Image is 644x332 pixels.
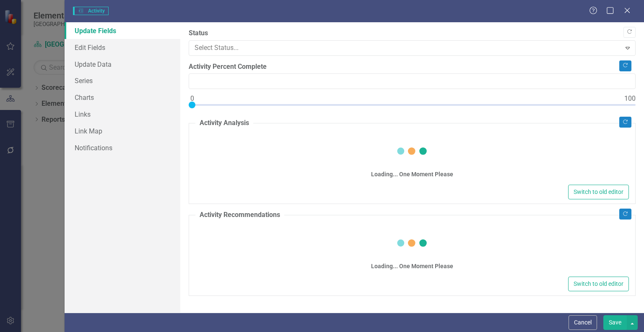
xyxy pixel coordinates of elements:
a: Links [65,106,180,123]
button: Switch to old editor [568,185,629,199]
label: Activity Percent Complete [189,62,636,72]
a: Series [65,72,180,89]
button: Save [603,315,627,330]
a: Charts [65,89,180,106]
a: Edit Fields [65,39,180,56]
div: Loading... One Moment Please [371,170,453,178]
a: Update Data [65,56,180,73]
legend: Activity Analysis [195,118,253,128]
button: Cancel [569,315,597,330]
legend: Activity Recommendations [195,210,284,220]
button: Switch to old editor [568,277,629,291]
label: Status [189,29,636,38]
span: Activity [73,7,109,15]
a: Update Fields [65,22,180,39]
a: Notifications [65,139,180,156]
a: Link Map [65,123,180,139]
div: Loading... One Moment Please [371,262,453,270]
